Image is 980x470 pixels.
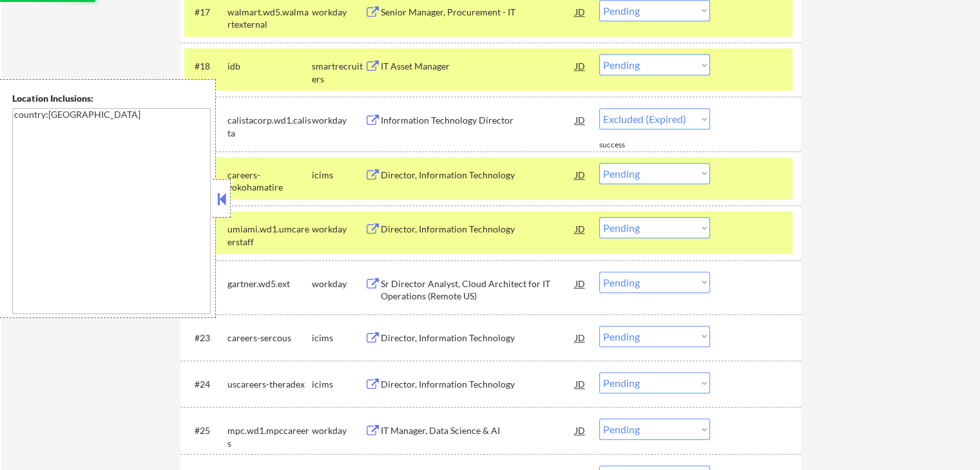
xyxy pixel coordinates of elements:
div: icims [312,169,365,182]
div: JD [574,272,587,295]
div: workday [312,424,365,437]
div: Director, Information Technology [381,169,575,182]
div: icims [312,332,365,344]
div: Director, Information Technology [381,378,575,391]
div: workday [312,223,365,236]
div: icims [312,378,365,391]
div: JD [574,418,587,442]
div: workday [312,6,365,19]
div: Director, Information Technology [381,223,575,236]
div: #25 [195,424,217,437]
div: walmart.wd5.walmartexternal [227,6,312,31]
div: IT Manager, Data Science & AI [381,424,575,437]
div: JD [574,54,587,77]
div: mpc.wd1.mpccareers [227,424,312,449]
div: calistacorp.wd1.calista [227,114,312,139]
div: umiami.wd1.umcareerstaff [227,223,312,248]
div: Director, Information Technology [381,332,575,344]
div: JD [574,217,587,240]
div: #24 [195,378,217,391]
div: #17 [195,6,217,19]
div: JD [574,108,587,131]
div: #18 [195,60,217,73]
div: idb [227,60,312,73]
div: success [599,140,651,151]
div: workday [312,277,365,290]
div: uscareers-theradex [227,378,312,391]
div: IT Asset Manager [381,60,575,73]
div: Information Technology Director [381,114,575,127]
div: JD [574,372,587,395]
div: careers-yokohamatire [227,169,312,194]
div: JD [574,326,587,349]
div: Sr Director Analyst, Cloud Architect for IT Operations (Remote US) [381,277,575,303]
div: workday [312,114,365,127]
div: Senior Manager, Procurement - IT [381,6,575,19]
div: careers-sercous [227,332,312,344]
div: #23 [195,332,217,344]
div: JD [574,163,587,186]
div: gartner.wd5.ext [227,277,312,290]
div: smartrecruiters [312,60,365,85]
div: Location Inclusions: [12,92,211,105]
